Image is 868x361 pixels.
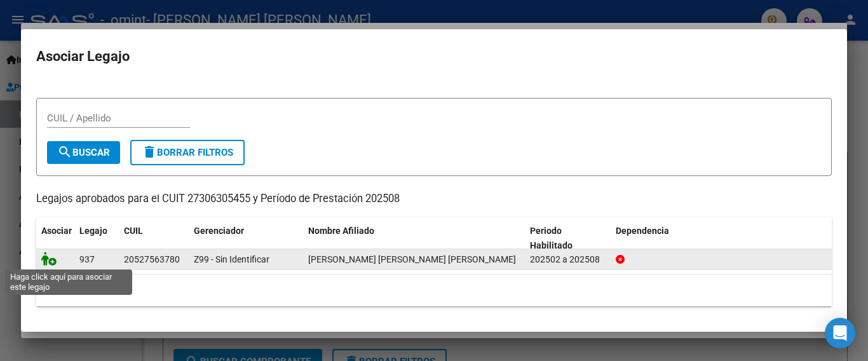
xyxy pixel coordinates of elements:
[74,217,119,259] datatable-header-cell: Legajo
[194,226,244,236] span: Gerenciador
[36,191,832,207] p: Legajos aprobados para el CUIT 27306305455 y Período de Prestación 202508
[57,144,72,160] mat-icon: search
[36,275,832,306] div: 1 registros
[616,226,669,236] span: Dependencia
[308,226,374,236] span: Nombre Afiliado
[41,226,72,236] span: Asociar
[142,147,233,158] span: Borrar Filtros
[825,318,855,348] div: Open Intercom Messenger
[525,217,611,259] datatable-header-cell: Periodo Habilitado
[124,252,180,267] div: 20527563780
[119,217,189,259] datatable-header-cell: CUIL
[79,254,95,264] span: 937
[530,252,606,267] div: 202502 a 202508
[142,144,157,160] mat-icon: delete
[36,217,74,259] datatable-header-cell: Asociar
[530,226,573,250] span: Periodo Habilitado
[57,147,110,158] span: Buscar
[36,44,832,69] h2: Asociar Legajo
[130,140,245,165] button: Borrar Filtros
[308,254,516,264] span: LUNA RATNER MARTIN EZEQUIEL
[79,226,107,236] span: Legajo
[124,226,143,236] span: CUIL
[194,254,269,264] span: Z99 - Sin Identificar
[303,217,525,259] datatable-header-cell: Nombre Afiliado
[189,217,303,259] datatable-header-cell: Gerenciador
[47,141,120,164] button: Buscar
[611,217,832,259] datatable-header-cell: Dependencia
